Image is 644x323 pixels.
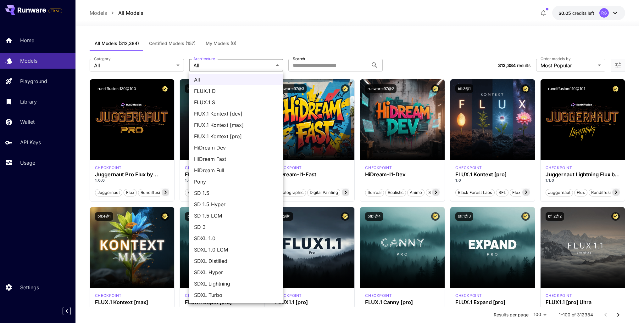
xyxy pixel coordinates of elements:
span: SDXL Distilled [194,257,278,265]
span: SDXL Turbo [194,291,278,299]
span: SD 1.5 LCM [194,212,278,219]
span: FLUX.1 S [194,99,278,106]
span: All [194,76,278,83]
span: HiDream Fast [194,155,278,163]
span: FlUX.1 Kontext [dev] [194,110,278,117]
span: SDXL 1.0 LCM [194,246,278,253]
span: SD 3 [194,223,278,231]
span: FlUX.1 Kontext [pro] [194,133,278,140]
span: SD 1.5 Hyper [194,201,278,208]
span: SD 1.5 [194,189,278,197]
span: SDXL Lightning [194,280,278,287]
span: SDXL Hyper [194,269,278,276]
span: Pony [194,178,278,185]
span: HiDream Full [194,167,278,174]
span: FLUX.1 D [194,87,278,95]
span: FlUX.1 Kontext [max] [194,121,278,129]
span: HiDream Dev [194,144,278,151]
span: SDXL 1.0 [194,235,278,242]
